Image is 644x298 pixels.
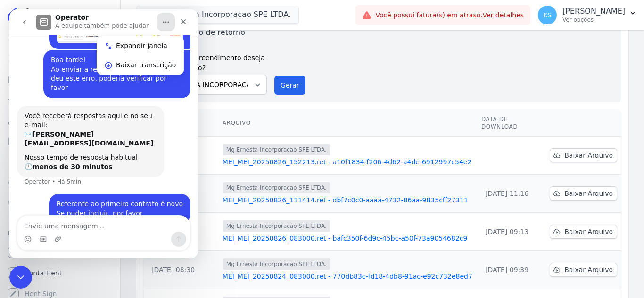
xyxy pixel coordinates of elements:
[23,153,103,161] b: menos de 30 minutos
[25,268,62,278] span: Conta Hent
[151,49,267,73] label: Para qual empreendimento deseja gerar o arquivo?
[41,46,173,83] div: Boa tarde! Ao enviar a remessa desses contratos, deu este erro, poderia verificar por favor
[4,132,116,151] a: Minha Carteira
[162,222,177,237] button: Enviar uma mensagem
[30,226,37,234] button: Selecionador de GIF
[223,220,330,232] span: Mg Ernesta Incorporacao SPE LTDA.
[564,227,613,236] span: Baixar Arquivo
[151,27,267,49] label: Gerar arquivo de retorno avulso
[47,190,173,209] div: Referente ao primeiro contrato é novo Se puder incluir, por favor
[34,40,181,89] div: Boa tarde!Ao enviar a remessa desses contratos, deu este erro, poderia verificar por favor
[88,46,174,65] div: Baixar transcrição
[15,226,22,234] button: Selecionador de Emoji
[40,185,181,214] div: Referente ao primeiro contrato é novoSe puder incluir, por favor
[223,144,330,155] span: Mg Ernesta Incorporacao SPE LTDA.
[223,195,474,205] a: MEI_MEI_20250826_111414.ret - dbf7c0c0-aaaa-4732-86aa-9835cff27311
[15,169,72,175] div: Operator • Há 5min
[107,32,166,41] div: Expandir janela
[478,213,546,251] td: [DATE] 09:13
[4,90,116,109] a: Lotes
[4,28,116,47] a: Visão Geral
[8,97,155,168] div: Você receberá respostas aqui e no seu e-mail:✉️[PERSON_NAME][EMAIL_ADDRESS][DOMAIN_NAME]Nosso tem...
[4,70,116,89] a: Parcelas
[4,153,116,171] a: Transferências
[223,272,474,281] a: MEI_MEI_20250824_083000.ret - 770db83c-fd18-4db8-91ac-e92c732e8ed7
[136,6,299,24] button: Mg Ernesta Incorporacao SPE LTDA.
[15,102,147,139] div: Você receberá respostas aqui e no seu e-mail: ✉️
[550,186,617,201] a: Baixar Arquivo
[9,266,32,289] iframe: Intercom live chat
[4,49,116,68] a: Contratos
[564,189,613,198] span: Baixar Arquivo
[46,12,139,21] p: A equipe também pode ajudar
[9,9,198,258] iframe: Intercom live chat
[562,7,625,16] p: [PERSON_NAME]
[219,110,478,137] th: Arquivo
[478,251,546,289] td: [DATE] 09:39
[88,27,174,46] div: Expandir janela
[45,226,52,234] button: Upload do anexo
[562,16,625,24] p: Ver opções
[107,51,166,61] div: Baixar transcrição
[8,228,113,239] div: Plataformas
[8,206,181,222] textarea: Envie uma mensagem...
[223,182,330,193] span: Mg Ernesta Incorporacao SPE LTDA.
[375,10,524,20] span: Você possui fatura(s) em atraso.
[223,157,474,167] a: MEI_MEI_20250826_152213.ret - a10f1834-f206-4d62-a4de-6912997c54e2
[564,151,613,160] span: Baixar Arquivo
[4,264,116,282] a: Conta Hent
[4,243,116,262] a: Recebíveis
[144,251,219,289] td: [DATE] 08:30
[8,40,181,96] div: Kelly diz…
[478,110,546,137] th: Data de Download
[4,173,116,192] a: Crédito
[223,234,474,243] a: MEI_MEI_20250826_083000.ret - bafc350f-6d9c-45bc-a50f-73a9054682c9
[543,12,552,18] span: KS
[550,263,617,277] a: Baixar Arquivo
[4,194,116,213] a: Negativação
[148,4,165,22] button: Início
[15,121,144,138] b: [PERSON_NAME][EMAIL_ADDRESS][DOMAIN_NAME]
[550,148,617,162] a: Baixar Arquivo
[165,4,182,21] div: Fechar
[8,185,181,226] div: Kelly diz…
[4,111,116,130] a: Clientes
[274,76,305,95] button: Gerar
[223,258,330,270] span: Mg Ernesta Incorporacao SPE LTDA.
[483,11,524,19] a: Ver detalhes
[15,144,147,162] div: Nosso tempo de resposta habitual 🕒
[550,225,617,239] a: Baixar Arquivo
[478,175,546,213] td: [DATE] 11:16
[564,265,613,274] span: Baixar Arquivo
[8,97,181,185] div: Operator diz…
[530,2,644,28] button: KS [PERSON_NAME] Ver opções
